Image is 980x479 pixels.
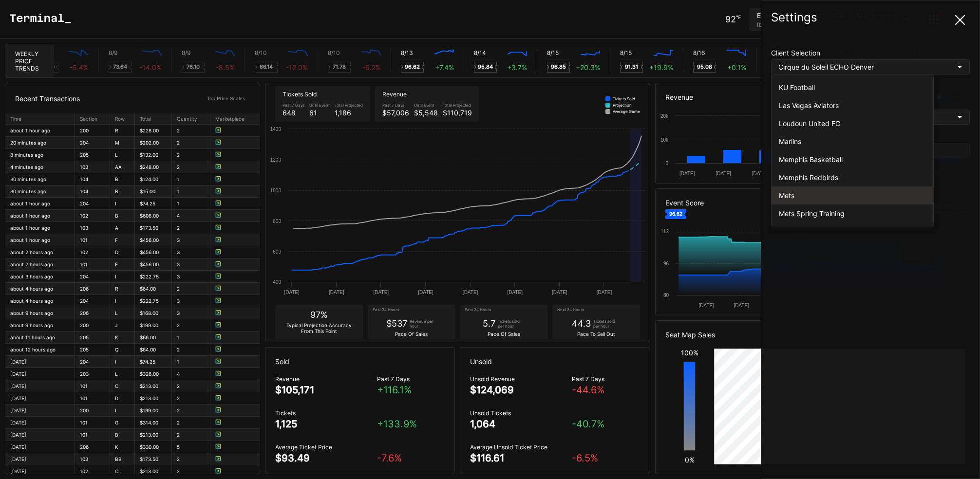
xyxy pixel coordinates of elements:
div: KU Football [779,83,926,92]
div: Mets Spring Training [779,209,926,218]
div: Memphis Basketball [779,155,926,164]
div: Loudoun United FC [779,119,926,128]
div: Marlins [779,137,926,146]
div: Las Vegas Aviators [779,101,926,110]
div: Memphis Redbirds [779,173,926,182]
div: Mets [779,191,926,200]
